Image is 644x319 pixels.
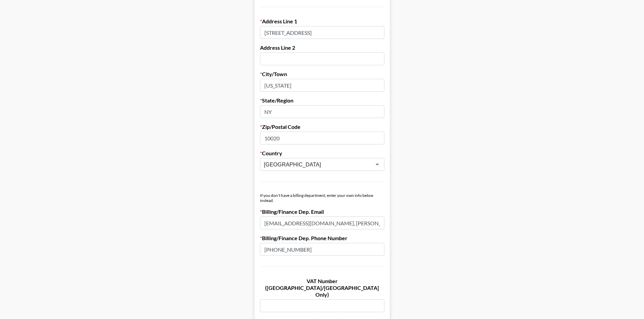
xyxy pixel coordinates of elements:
[373,160,382,169] button: Open
[260,97,384,104] label: State/Region
[260,18,384,25] label: Address Line 1
[260,278,384,298] label: VAT Number ([GEOGRAPHIC_DATA]/[GEOGRAPHIC_DATA] Only)
[260,44,384,51] label: Address Line 2
[260,123,384,130] label: Zip/Postal Code
[260,208,384,215] label: Billing/Finance Dep. Email
[260,150,384,157] label: Country
[260,193,384,203] div: If you don't have a billing department, enter your own info below instead.
[260,71,384,77] label: City/Town
[260,235,384,242] label: Billing/Finance Dep. Phone Number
